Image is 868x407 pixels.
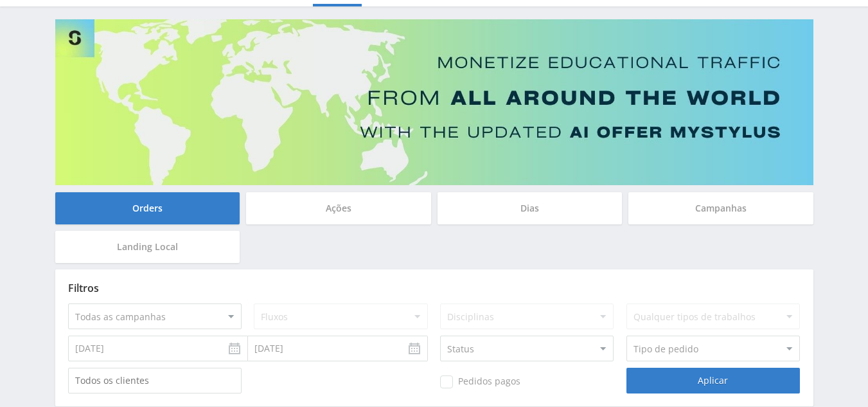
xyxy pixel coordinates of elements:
[440,375,520,388] span: Pedidos pagos
[438,192,623,224] div: Dias
[55,19,813,185] img: Banner
[246,192,431,224] div: Ações
[68,368,242,393] input: Todos os clientes
[68,282,801,294] div: Filtros
[626,368,800,393] div: Aplicar
[55,192,240,224] div: Orders
[55,231,240,263] div: Landing Local
[628,192,813,224] div: Campanhas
